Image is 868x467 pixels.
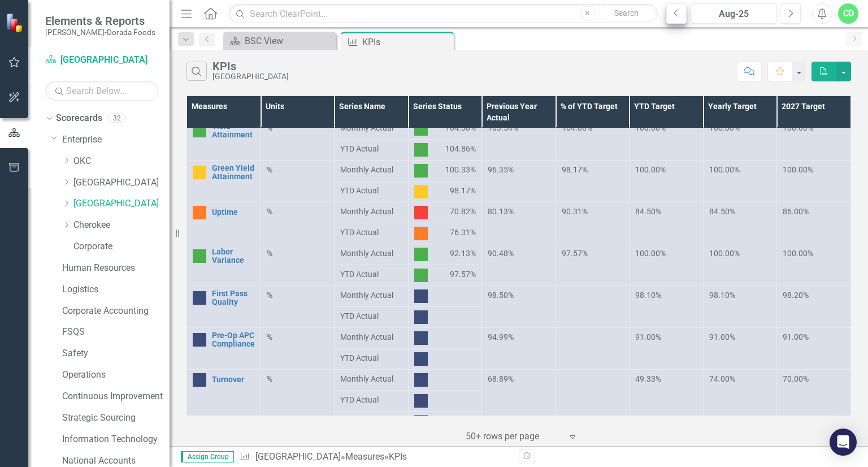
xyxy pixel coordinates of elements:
[193,373,206,387] img: No Information
[362,35,451,49] div: KPIs
[488,249,514,258] span: 90.48%
[267,207,272,216] span: %
[709,291,735,300] span: 98.10%
[187,286,261,328] td: Double-Click to Edit Right Click for Context Menu
[340,164,402,175] span: Monthly Actual
[340,331,402,343] span: Monthly Actual
[62,369,170,382] a: Operations
[226,34,333,48] a: BSC View
[450,269,476,282] span: 97.57%
[245,34,333,48] div: BSC View
[709,249,740,258] span: 100.00%
[340,394,402,405] span: YTD Actual
[340,352,402,364] span: YTD Actual
[414,143,428,157] img: Above Target
[340,373,402,384] span: Monthly Actual
[414,122,428,136] img: Above Target
[414,289,428,303] img: No Information
[635,291,661,300] span: 98.10%
[62,390,170,403] a: Continuous Improvement
[709,207,735,216] span: 84.50%
[635,207,661,216] span: 84.50%
[635,165,666,174] span: 100.00%
[414,331,428,345] img: No Information
[838,3,858,24] div: CD
[783,165,813,174] span: 100.00%
[340,143,402,154] span: YTD Actual
[562,123,592,132] span: 104.86%
[187,328,261,370] td: Double-Click to Edit Right Click for Context Menu
[193,206,206,219] img: Warning
[709,165,740,174] span: 100.00%
[212,122,255,140] a: Yield Attainment
[830,429,857,456] div: Open Intercom Messenger
[445,143,476,157] span: 104.86%
[62,283,170,296] a: Logistics
[340,122,402,133] span: Monthly Actual
[635,123,666,132] span: 100.00%
[562,249,588,258] span: 97.57%
[340,269,402,280] span: YTD Actual
[193,166,206,179] img: Caution
[414,373,428,387] img: No Information
[340,227,402,238] span: YTD Actual
[6,12,25,32] img: ClearPoint Strategy
[709,332,735,341] span: 91.00%
[45,28,155,37] small: [PERSON_NAME]-Dorada Foods
[267,123,272,132] span: %
[783,332,809,341] span: 91.00%
[445,164,476,178] span: 100.33%
[414,227,428,240] img: Warning
[345,451,384,462] a: Measures
[212,208,255,217] a: Uptime
[389,451,407,462] div: KPIs
[450,206,476,219] span: 70.82%
[445,122,476,136] span: 104.38%
[783,207,809,216] span: 86.00%
[187,370,261,433] td: Double-Click to Edit Right Click for Context Menu
[73,176,170,189] a: [GEOGRAPHIC_DATA]
[62,347,170,360] a: Safety
[614,8,639,18] span: Search
[212,331,255,349] a: Pre-Op APC Compliance
[212,60,289,72] div: KPIs
[414,394,428,408] img: No Information
[187,161,261,202] td: Double-Click to Edit Right Click for Context Menu
[45,54,158,67] a: [GEOGRAPHIC_DATA]
[488,207,514,216] span: 80.13%
[193,291,206,305] img: No Information
[414,248,428,261] img: Above Target
[212,248,255,265] a: Labor Variance
[45,81,158,101] input: Search Below...
[488,123,518,132] span: 103.54%
[212,164,255,181] a: Green Yield Attainment
[414,206,428,219] img: Below Plan
[783,123,813,132] span: 100.00%
[108,114,126,123] div: 32
[690,3,777,24] button: Aug-25
[488,291,514,300] span: 98.50%
[212,289,255,307] a: First Pass Quality
[62,305,170,318] a: Corporate Accounting
[783,249,813,258] span: 100.00%
[414,185,428,198] img: Caution
[450,227,476,240] span: 76.31%
[783,374,809,383] span: 70.00%
[255,451,341,462] a: [GEOGRAPHIC_DATA]
[62,433,170,446] a: Information Technology
[73,197,170,210] a: [GEOGRAPHIC_DATA]
[267,332,272,341] span: %
[414,164,428,178] img: Above Target
[450,248,476,261] span: 92.13%
[340,289,402,301] span: Monthly Actual
[73,219,170,232] a: Cherokee
[73,240,170,253] a: Corporate
[193,333,206,347] img: No Information
[187,244,261,286] td: Double-Click to Edit Right Click for Context Menu
[193,124,206,137] img: Above Target
[562,207,588,216] span: 90.31%
[709,374,735,383] span: 74.00%
[635,374,661,383] span: 49.33%
[62,262,170,275] a: Human Resources
[212,72,289,81] div: [GEOGRAPHIC_DATA]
